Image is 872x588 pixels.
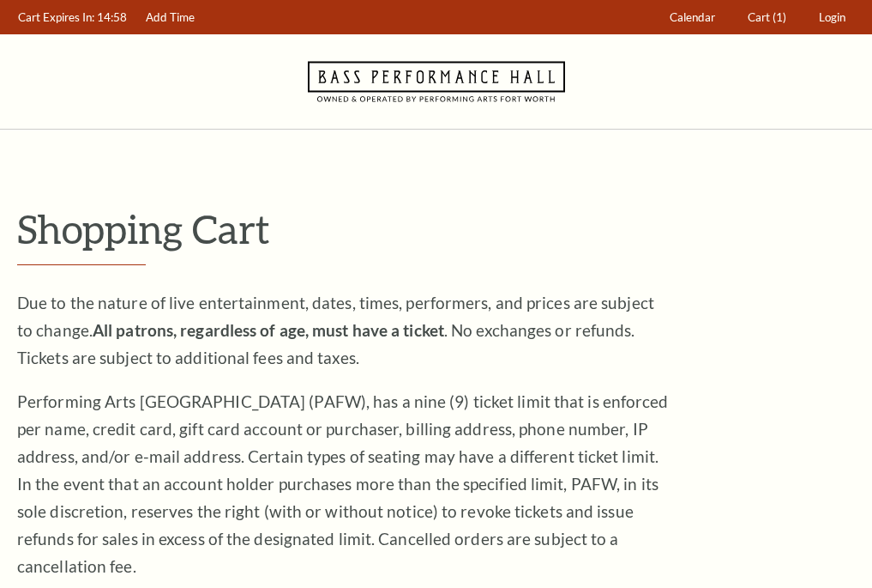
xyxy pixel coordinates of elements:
[17,293,654,367] span: Due to the nature of live entertainment, dates, times, performers, and prices are subject to chan...
[17,207,855,251] p: Shopping Cart
[93,320,444,340] strong: All patrons, regardless of age, must have a ticket
[18,10,94,24] span: Cart Expires In:
[811,1,854,34] a: Login
[748,10,770,24] span: Cart
[819,10,845,24] span: Login
[138,1,203,34] a: Add Time
[97,10,127,24] span: 14:58
[662,1,724,34] a: Calendar
[773,10,786,24] span: (1)
[17,388,669,580] p: Performing Arts [GEOGRAPHIC_DATA] (PAFW), has a nine (9) ticket limit that is enforced per name, ...
[740,1,795,34] a: Cart (1)
[670,10,715,24] span: Calendar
